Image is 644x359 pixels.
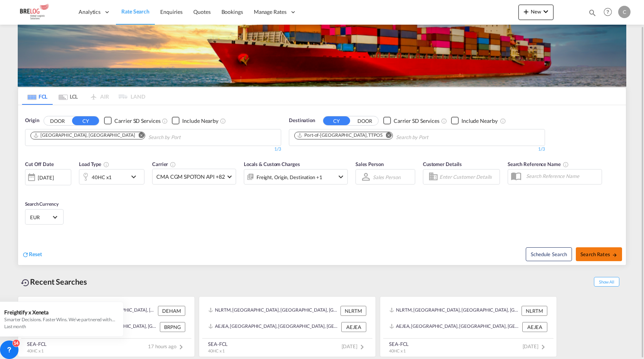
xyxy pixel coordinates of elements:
button: DOOR [351,116,378,125]
span: Search Reference Name [508,161,569,167]
span: 40HC x 1 [389,348,406,353]
div: 40HC x1icon-chevron-down [79,169,144,185]
span: Customer Details [423,161,462,167]
md-icon: Unchecked: Ignores neighbouring ports when fetching rates.Checked : Includes neighbouring ports w... [220,118,226,124]
span: Carrier [152,161,176,167]
span: Bookings [221,8,243,15]
div: NLRTM, Rotterdam, Netherlands, Western Europe, Europe [208,306,339,316]
div: AEJEA, Jebel Ali, United Arab Emirates, Middle East, Middle East [208,322,339,332]
span: Enquiries [160,8,183,15]
div: AEJEA [522,322,547,332]
div: SEA-FCL [389,341,409,347]
md-icon: icon-chevron-right [176,342,186,352]
md-icon: The selected Trucker/Carrierwill be displayed in the rate results If the rates are from another f... [170,161,176,168]
md-icon: icon-chevron-down [541,7,550,16]
md-chips-wrap: Chips container. Use arrow keys to select chips. [293,129,472,144]
span: 40HC x 1 [27,348,44,353]
md-icon: icon-backup-restore [21,278,30,287]
span: Search Rates [580,251,617,257]
div: Press delete to remove this chip. [33,132,136,139]
md-checkbox: Checkbox No Ink [104,117,160,125]
button: CY [323,116,350,125]
md-icon: Unchecked: Ignores neighbouring ports when fetching rates.Checked : Includes neighbouring ports w... [500,118,506,124]
div: SEA-FCL [208,341,228,347]
div: Help [601,5,618,19]
div: 1/3 [25,146,281,153]
div: 40HC x1 [92,172,112,183]
div: Carrier SD Services [114,117,160,125]
span: New [522,8,550,15]
span: Cut Off Date [25,161,54,167]
div: icon-magnify [588,8,597,20]
md-tab-item: FCL [22,88,53,105]
div: SEA-FCL [27,341,47,347]
div: AEJEA, Jebel Ali, United Arab Emirates, Middle East, Middle East [389,322,520,332]
span: EUR [30,214,52,221]
md-icon: icon-chevron-down [129,172,142,181]
span: Show All [594,277,619,287]
md-icon: icon-chevron-down [336,172,345,181]
md-icon: Unchecked: Search for CY (Container Yard) services for all selected carriers.Checked : Search for... [162,118,168,124]
div: NLRTM [522,306,547,316]
span: 17 hours ago [148,343,186,349]
span: Manage Rates [254,8,287,16]
span: Analytics [79,8,101,16]
md-icon: icon-refresh [22,251,29,258]
recent-search-card: NLRTM, [GEOGRAPHIC_DATA], [GEOGRAPHIC_DATA], [GEOGRAPHIC_DATA], [GEOGRAPHIC_DATA] NLRTMAEJEA, [GE... [199,296,376,357]
md-checkbox: Checkbox No Ink [383,117,439,125]
span: 40HC x 1 [208,348,225,353]
md-icon: Unchecked: Search for CY (Container Yard) services for all selected carriers.Checked : Search for... [441,118,447,124]
div: 1/3 [289,146,545,153]
md-icon: icon-chevron-right [357,342,367,352]
span: [DATE] [523,343,548,349]
div: NLRTM, Rotterdam, Netherlands, Western Europe, Europe [389,306,520,316]
recent-search-card: NLRTM, [GEOGRAPHIC_DATA], [GEOGRAPHIC_DATA], [GEOGRAPHIC_DATA], [GEOGRAPHIC_DATA] NLRTMAEJEA, [GE... [380,296,557,357]
div: icon-refreshReset [22,250,42,259]
md-chips-wrap: Chips container. Use arrow keys to select chips. [29,129,225,144]
button: Note: By default Schedule search will only considerorigin ports, destination ports and cut off da... [526,247,572,261]
button: icon-plus 400-fgNewicon-chevron-down [518,5,553,20]
md-checkbox: Checkbox No Ink [172,117,218,125]
input: Enter Customer Details [439,171,497,183]
button: Search Ratesicon-arrow-right [576,247,622,261]
md-select: Sales Person [372,171,401,183]
md-icon: Your search will be saved by the below given name [563,161,569,168]
div: BRPNG [160,322,185,332]
span: Reset [29,251,42,257]
span: Search Currency [25,201,59,207]
span: [DATE] [342,343,367,349]
div: Port-of-Spain, TTPOS [297,132,382,139]
md-icon: icon-arrow-right [612,252,617,258]
button: Remove [133,132,145,140]
div: OriginDOOR CY Checkbox No InkUnchecked: Search for CY (Container Yard) services for all selected ... [18,105,626,265]
div: Carrier SD Services [394,117,439,125]
md-pagination-wrapper: Use the left and right arrow keys to navigate between tabs [22,88,145,105]
md-tab-item: LCL [53,88,84,105]
div: Include Nearby [182,117,218,125]
div: Hamburg, DEHAM [33,132,135,139]
span: Origin [25,117,39,124]
div: NLRTM [340,306,366,316]
div: Recent Searches [18,273,90,290]
span: Locals & Custom Charges [244,161,300,167]
span: Rate Search [121,8,149,15]
span: Load Type [79,161,109,167]
div: Include Nearby [461,117,498,125]
md-icon: icon-information-outline [103,161,109,168]
div: [DATE] [25,169,71,185]
button: Remove [381,132,392,140]
md-checkbox: Checkbox No Ink [451,117,498,125]
md-icon: icon-magnify [588,8,597,17]
div: c [618,6,631,18]
span: CMA CGM SPOTON API +82 [156,173,225,181]
button: CY [72,116,99,125]
div: DEHAM [158,306,185,316]
md-icon: icon-plus 400-fg [522,7,531,16]
span: Quotes [193,8,210,15]
span: Destination [289,117,315,124]
input: Chips input. [148,131,221,144]
div: AEJEA [341,322,366,332]
span: Sales Person [356,161,384,167]
button: DOOR [44,116,71,125]
img: daae70a0ee2511ecb27c1fb462fa6191.png [12,3,64,21]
